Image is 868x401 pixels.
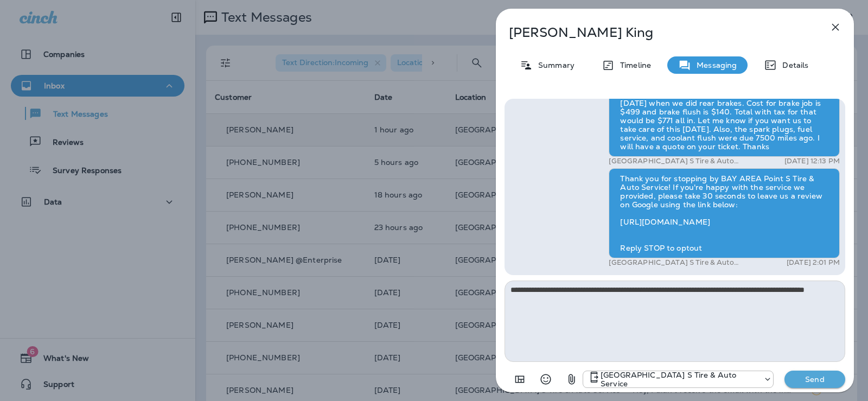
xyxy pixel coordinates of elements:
[609,258,747,267] p: [GEOGRAPHIC_DATA] S Tire & Auto Service
[615,61,651,69] p: Timeline
[609,157,747,166] p: [GEOGRAPHIC_DATA] S Tire & Auto Service
[509,25,805,40] p: [PERSON_NAME] King
[792,374,838,384] p: Send
[784,371,845,388] button: Send
[533,61,575,69] p: Summary
[784,157,840,166] p: [DATE] 12:13 PM
[601,371,758,388] p: [GEOGRAPHIC_DATA] S Tire & Auto Service
[777,61,808,69] p: Details
[535,368,557,390] button: Select an emoji
[691,61,737,69] p: Messaging
[609,168,840,258] div: Thank you for stopping by BAY AREA Point S Tire & Auto Service! If you're happy with the service ...
[583,371,773,388] div: +1 (301) 975-0024
[609,58,840,157] div: Hello again, it's [PERSON_NAME] at BAT. Sorry about the mix up with the bill. The other Escape is...
[509,368,531,390] button: Add in a premade template
[787,258,840,267] p: [DATE] 2:01 PM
